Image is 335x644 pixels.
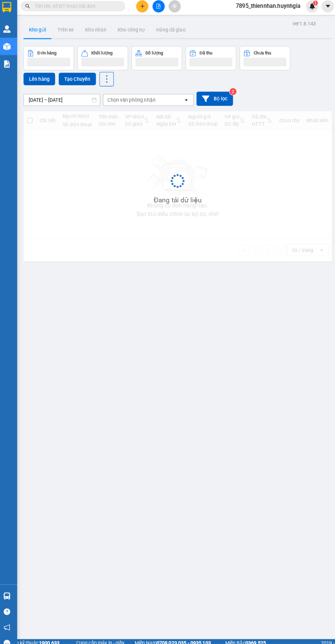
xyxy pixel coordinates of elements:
button: aim [169,3,181,15]
strong: 0369 525 060 [244,630,264,643]
input: Select a date range. [27,95,102,106]
button: file-add [153,3,165,15]
div: Đang tải dữ liệu [155,193,201,204]
span: caret-down [322,5,328,12]
span: message [7,630,14,636]
span: aim [172,6,177,11]
input: Tìm tên, số ĐT hoặc mã đơn [38,5,118,12]
button: Kho công nợ [113,23,151,40]
div: Đã thu [199,52,212,57]
button: Lên hàng [27,74,58,86]
span: Cung cấp máy in - giấy in: [73,629,126,644]
button: Hàng đã giao [151,23,191,40]
svg: open [184,98,189,103]
span: | [67,633,68,640]
button: Bộ lọc [196,92,232,106]
span: notification [7,614,14,621]
div: Khối lượng [93,52,114,57]
img: warehouse-icon [7,27,14,35]
span: Miền Nam [128,629,210,644]
button: Số lượng [133,48,182,71]
span: file-add [157,6,161,11]
button: Kho nhận [82,23,113,40]
span: plus [141,6,146,11]
button: Tạo Chuyến [61,74,98,86]
img: icon-new-feature [307,5,313,12]
img: warehouse-icon [7,583,14,590]
span: question-circle [7,599,14,605]
span: search [28,6,33,11]
div: ver 1.8.143 [291,22,313,29]
button: plus [137,3,149,15]
span: ⚪️ [212,635,214,638]
span: copyright [297,634,302,639]
button: Khối lượng [80,48,129,71]
div: Số lượng [146,52,164,57]
img: logo-vxr [6,4,15,15]
div: Đơn hàng [40,52,59,57]
span: 7895_thiennhan.huynhgia [229,4,304,13]
span: Miền Bắc [216,629,264,644]
span: | [269,633,270,640]
strong: 1900 633 818 [42,630,62,643]
button: Đã thu [186,48,235,71]
strong: 0708 023 035 - 0935 103 250 [157,630,210,643]
div: Chưa thu [252,52,270,57]
sup: 2 [229,89,236,96]
button: Chưa thu [239,48,288,71]
button: caret-down [319,3,331,15]
img: warehouse-icon [7,45,14,52]
sup: 1 [310,3,315,8]
div: Chọn văn phòng nhận [109,97,156,104]
img: solution-icon [7,62,14,69]
button: Kho gửi [27,23,54,40]
button: Đơn hàng [27,48,76,71]
span: 1 [311,3,314,8]
button: Trên xe [54,23,82,40]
